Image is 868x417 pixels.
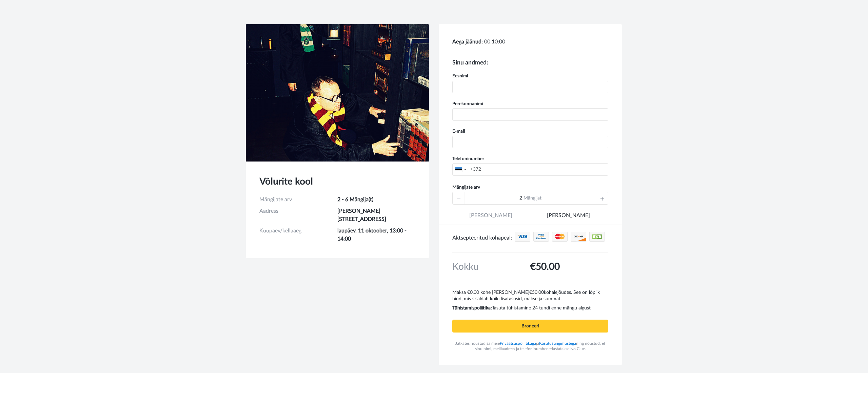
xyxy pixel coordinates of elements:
p: Tasuta tühistamine 24 tundi enne mängu algust [452,302,608,311]
span: 10: [492,39,499,44]
input: Broneeri [452,320,608,333]
label: Telefoninumber [447,155,613,162]
label: Perekonnanimi [447,100,613,107]
td: [PERSON_NAME] [STREET_ADDRESS] [337,205,415,225]
a: Krediit/Deebetkaardid [552,237,568,243]
td: Aadress [259,205,337,225]
label: Eesnimi [447,73,613,79]
span: 00: [484,39,492,44]
b: Tühistamispoliitika: [452,306,492,310]
td: laupäev, 11 oktoober, 13:00 - 14:00 [337,225,415,245]
div: Estonia (Eesti): +372 [453,164,468,175]
a: Krediit/Deebetkaardid [571,237,586,243]
img: Võlurite kool [246,24,429,162]
span: €50.00 [529,290,544,295]
h3: Võlurite kool [259,175,415,188]
a: Krediit/Deebetkaardid [533,237,549,243]
td: Kuupäev/kellaaeg [259,225,337,245]
span: 00 [499,39,505,44]
td: 2 - 6 Mängija(t) [337,194,415,205]
span: 2 [519,196,522,201]
h5: Sinu andmed: [452,59,608,66]
b: Aega jäänud: [452,39,483,44]
label: Mängijate arv [452,184,480,191]
span: Kokku [452,262,479,271]
input: +372 5123 4567 [452,163,608,176]
span: Mängijat [524,196,541,201]
a: Krediit/Deebetkaardid [515,237,530,243]
p: Jätkates nõustud sa meie ja ning nõustud, et sinu nimi, meiliaadress ja telefoninumber edastataks... [452,341,608,352]
span: [PERSON_NAME] [452,212,529,225]
label: E-mail [447,128,613,135]
a: Kasutustingimustega [539,341,576,345]
td: Mängijate arv [259,194,337,205]
a: Sularaha [589,237,605,243]
p: Maksa €0.00 kohe [PERSON_NAME] kohalejõudes. See on lõplik hind, mis sisaldab kõiki lisatasusid, ... [452,287,608,302]
div: Aktsepteeritud kohapeal: [452,232,514,244]
a: [PERSON_NAME] [530,212,607,225]
span: €50.00 [530,262,560,271]
a: Privaatsuspoliitikaga [500,341,536,345]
